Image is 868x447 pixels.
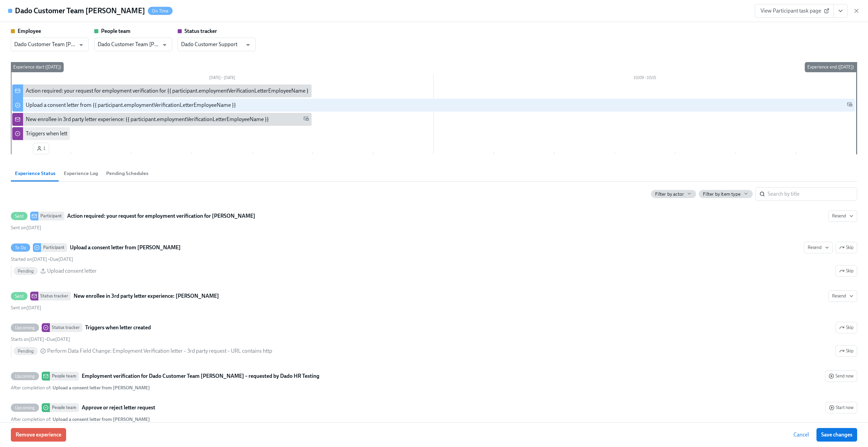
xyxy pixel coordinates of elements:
span: Experience Status [15,170,56,177]
button: Save changes [816,428,857,442]
strong: Status tracker [184,28,217,34]
div: Status tracker [38,292,71,300]
span: Filter by actor [655,191,684,197]
div: • [11,336,70,343]
span: View Participant task page [761,7,828,14]
span: Sent [11,214,27,219]
div: After completion of : [11,385,150,391]
span: Skip [839,348,853,354]
span: Thursday, October 2nd 2025, 7:21 pm [11,305,41,311]
span: Pending [14,269,38,274]
span: Thursday, October 2nd 2025, 7:21 pm [11,225,41,231]
div: Status tracker [50,323,82,332]
div: 10/09 – 10/15 [434,74,856,83]
button: To DoParticipantUpload a consent letter from [PERSON_NAME]ResendSkipStarted on[DATE] •Due[DATE] P... [835,265,857,277]
span: On Time [148,8,173,14]
span: Experience Log [64,170,98,177]
span: Upcoming [11,374,39,379]
span: Skip [839,268,853,274]
span: Sent [11,294,27,299]
strong: Upload a consent letter from [PERSON_NAME] [53,416,150,422]
button: SentParticipantAction required: your request for employment verification for [PERSON_NAME]Sent on... [828,210,857,222]
button: Remove experience [11,428,66,442]
div: Triggers when letter created [26,130,91,137]
button: UpcomingStatus trackerTriggers when letter createdStarts on[DATE] •Due[DATE] PendingPerform Data ... [835,322,857,333]
div: [DATE] – [DATE] [11,74,434,83]
strong: Triggers when letter created [85,324,151,332]
strong: Approve or reject letter request [82,404,155,412]
span: Resend [832,213,853,219]
strong: Upload a consent letter from [PERSON_NAME] [53,385,150,391]
span: Upload consent letter [47,267,97,275]
span: Pending Schedules [106,170,149,177]
button: Filter by item type [699,190,753,198]
input: Search by title [768,187,857,201]
span: Start now [829,404,853,411]
a: View Participant task page [755,4,834,18]
div: Experience start ([DATE]) [11,62,64,72]
div: People team [50,372,79,381]
div: New enrollee in 3rd party letter experience: {{ participant.employmentVerificationLetterEmployeeN... [26,116,269,123]
span: Upcoming [11,325,39,330]
span: Perform Data Field Change : [47,347,272,355]
span: Thursday, October 2nd 2025, 10:00 am [11,336,44,342]
div: Participant [38,212,64,220]
span: Save changes [821,431,852,438]
span: Filter by item type [703,191,741,197]
button: Open [159,40,170,50]
span: Resend [832,293,853,299]
button: Open [243,40,253,50]
span: Pending [14,349,38,354]
div: Participant [41,243,67,252]
span: Thursday, October 2nd 2025, 7:21 pm [11,256,47,262]
button: Filter by actor [651,190,696,198]
button: Cancel [789,428,814,442]
span: Thursday, October 16th 2025, 10:00 am [50,256,73,262]
strong: People team [101,28,131,34]
button: To DoParticipantUpload a consent letter from [PERSON_NAME]SkipStarted on[DATE] •Due[DATE] Pending... [804,242,833,253]
div: After completion of : [11,416,150,423]
button: UpcomingPeople teamApprove or reject letter requestAfter completion of: Upload a consent letter f... [825,402,857,413]
strong: Upload a consent letter from [PERSON_NAME] [70,244,181,252]
span: Skip [839,244,853,251]
span: Cancel [793,431,809,438]
div: Experience end ([DATE]) [805,62,856,72]
button: Open [76,40,86,50]
button: UpcomingPeople teamEmployment verification for Dado Customer Team [PERSON_NAME] – requested by Da... [825,370,857,382]
span: Remove experience [16,431,61,438]
span: Friday, October 3rd 2025, 10:00 am [47,336,70,342]
strong: Employment verification for Dado Customer Team [PERSON_NAME] – requested by Dado HR Testing [82,372,319,380]
div: Action required: your request for employment verification for {{ participant.employmentVerificati... [26,87,311,95]
span: Work Email [847,101,852,109]
button: To DoParticipantUpload a consent letter from [PERSON_NAME]ResendStarted on[DATE] •Due[DATE] Pendi... [835,242,857,253]
strong: Action required: your request for employment verification for [PERSON_NAME] [67,212,255,220]
div: People team [50,403,79,412]
span: Send now [829,373,853,380]
h4: Dado Customer Team [PERSON_NAME] [15,6,145,16]
span: Work Email [303,116,309,123]
div: Upload a consent letter from {{ participant.employmentVerificationLetterEmployeeName }} [26,101,236,109]
button: SentStatus trackerNew enrollee in 3rd party letter experience: [PERSON_NAME]Sent on[DATE] [828,290,857,302]
button: View task page [833,4,848,18]
span: To Do [11,245,30,250]
span: Employment Verification letter – 3rd party request – URL contains http [113,348,272,354]
strong: Employee [18,28,41,34]
span: Upcoming [11,405,39,410]
span: Resend [808,244,829,251]
button: UpcomingStatus trackerTriggers when letter createdSkipStarts on[DATE] •Due[DATE] PendingPerform D... [835,345,857,357]
div: • [11,256,73,263]
span: Skip [839,324,853,331]
strong: New enrollee in 3rd party letter experience: [PERSON_NAME] [74,292,219,300]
